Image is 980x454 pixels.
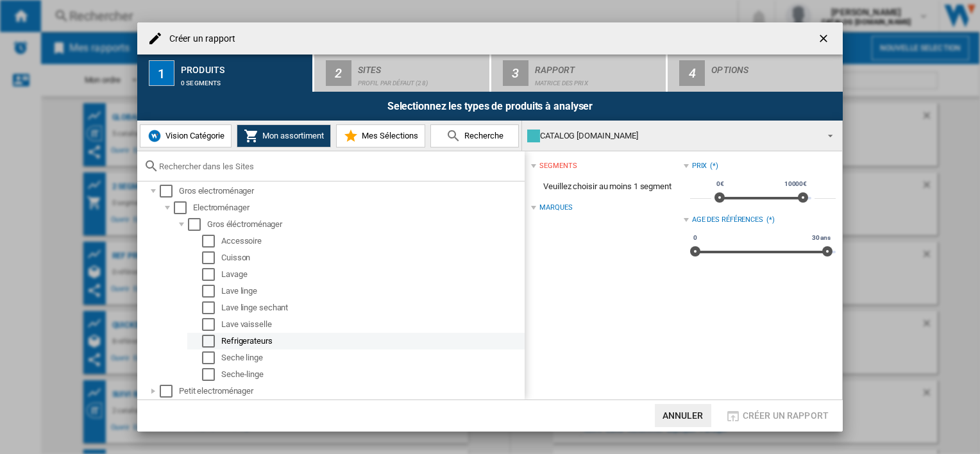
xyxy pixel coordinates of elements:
[221,368,523,381] div: Seche-linge
[221,301,523,314] div: Lave linge sechant
[539,161,577,171] div: segments
[162,131,224,140] span: Vision Catégorie
[140,124,232,147] button: Vision Catégorie
[202,268,221,281] md-checkbox: Select
[179,385,523,398] div: Petit electroménager
[259,131,324,140] span: Mon assortiment
[202,235,221,248] md-checkbox: Select
[535,73,661,87] div: Matrice des prix
[160,185,179,198] md-checkbox: Select
[202,301,221,314] md-checkbox: Select
[692,215,763,225] div: Age des références
[535,60,661,73] div: Rapport
[326,60,351,86] div: 2
[221,268,523,281] div: Lavage
[810,233,832,243] span: 30 ans
[179,185,523,198] div: Gros electroménager
[221,318,523,331] div: Lave vaisselle
[491,55,668,92] button: 3 Rapport Matrice des prix
[202,251,221,264] md-checkbox: Select
[812,26,838,51] button: getI18NText('BUTTONS.CLOSE_DIALOG')
[188,218,207,231] md-checkbox: Select
[207,218,523,231] div: Gros éléctroménager
[137,92,843,121] div: Selectionnez les types de produits à analyser
[181,73,307,87] div: 0 segments
[181,60,307,73] div: Produits
[163,33,236,46] h4: Créer un rapport
[430,124,519,147] button: Recherche
[531,174,683,199] span: Veuillez choisir au moins 1 segment
[358,60,484,73] div: Sites
[221,235,523,248] div: Accessoire
[691,233,699,243] span: 0
[782,179,809,189] span: 10000€
[147,128,162,144] img: wiser-icon-blue.png
[137,55,314,92] button: 1 Produits 0 segments
[149,60,174,86] div: 1
[714,179,726,189] span: 0€
[711,60,838,73] div: Options
[539,203,572,213] div: Marques
[193,201,523,214] div: Electroménager
[503,60,528,86] div: 3
[160,385,179,398] md-checkbox: Select
[202,285,221,298] md-checkbox: Select
[679,60,705,86] div: 4
[221,251,523,264] div: Cuisson
[202,335,221,348] md-checkbox: Select
[668,55,843,92] button: 4 Options
[743,410,829,421] span: Créer un rapport
[159,162,518,171] input: Rechercher dans les Sites
[202,318,221,331] md-checkbox: Select
[527,127,816,145] div: CATALOG [DOMAIN_NAME]
[221,351,523,364] div: Seche linge
[461,131,503,140] span: Recherche
[221,335,523,348] div: Refrigerateurs
[221,285,523,298] div: Lave linge
[358,73,484,87] div: Profil par défaut (28)
[202,351,221,364] md-checkbox: Select
[174,201,193,214] md-checkbox: Select
[655,404,711,427] button: Annuler
[692,161,707,171] div: Prix
[817,32,832,47] ng-md-icon: getI18NText('BUTTONS.CLOSE_DIALOG')
[336,124,425,147] button: Mes Sélections
[202,368,221,381] md-checkbox: Select
[237,124,331,147] button: Mon assortiment
[359,131,418,140] span: Mes Sélections
[722,404,832,427] button: Créer un rapport
[314,55,491,92] button: 2 Sites Profil par défaut (28)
